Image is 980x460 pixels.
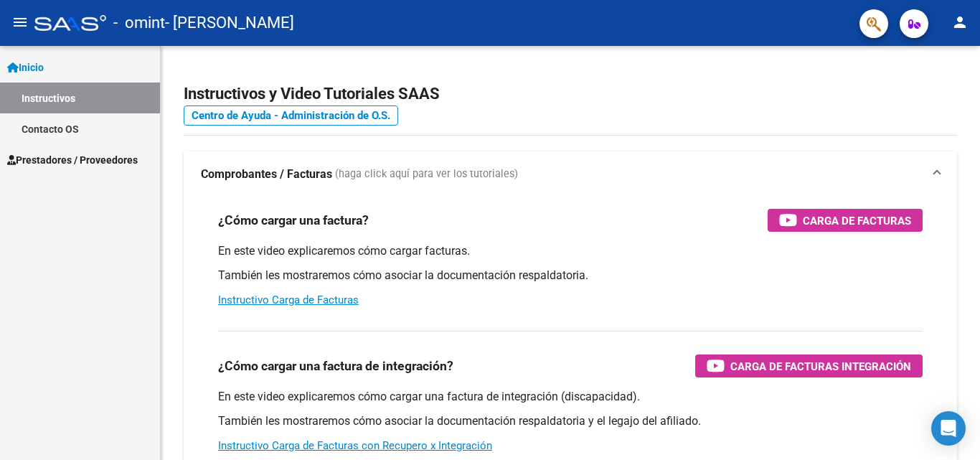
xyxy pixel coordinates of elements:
[184,151,957,197] mat-expansion-panel-header: Comprobantes / Facturas (haga click aquí para ver los tutoriales)
[218,243,923,259] p: En este video explicaremos cómo cargar facturas.
[335,166,518,182] span: (haga click aquí para ver los tutoriales)
[218,439,492,452] a: Instructivo Carga de Facturas con Recupero x Integración
[218,294,359,306] a: Instructivo Carga de Facturas
[113,7,165,39] span: - omint
[951,14,969,31] mat-icon: person
[11,14,29,31] mat-icon: menu
[7,152,138,168] span: Prestadores / Proveedores
[184,105,398,126] a: Centro de Ayuda - Administración de O.S.
[730,357,911,375] span: Carga de Facturas Integración
[218,356,453,376] h3: ¿Cómo cargar una factura de integración?
[218,389,923,405] p: En este video explicaremos cómo cargar una factura de integración (discapacidad).
[201,166,332,182] strong: Comprobantes / Facturas
[218,268,923,283] p: También les mostraremos cómo asociar la documentación respaldatoria.
[695,355,923,377] button: Carga de Facturas Integración
[218,210,369,230] h3: ¿Cómo cargar una factura?
[931,411,966,446] div: Open Intercom Messenger
[7,60,44,75] span: Inicio
[165,7,294,39] span: - [PERSON_NAME]
[218,413,923,429] p: También les mostraremos cómo asociar la documentación respaldatoria y el legajo del afiliado.
[803,212,911,230] span: Carga de Facturas
[768,209,923,232] button: Carga de Facturas
[184,80,957,108] h2: Instructivos y Video Tutoriales SAAS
